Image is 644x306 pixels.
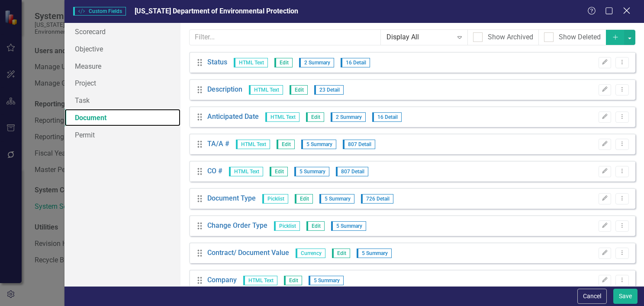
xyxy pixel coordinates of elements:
span: 5 Summary [294,167,329,176]
span: 5 Summary [301,140,336,149]
span: Edit [277,140,295,149]
span: 5 Summary [331,221,366,231]
span: HTML Text [265,112,299,122]
a: Status [207,57,227,67]
div: Display All [386,32,453,42]
span: Edit [290,85,308,95]
a: Company [207,275,237,285]
span: Edit [306,221,325,231]
a: Objective [64,40,180,57]
span: 23 Detail [314,85,344,95]
span: Currency [296,249,325,258]
span: 2 Summary [299,58,334,67]
span: Edit [306,112,324,122]
button: Save [613,289,638,304]
a: Document [64,109,180,126]
a: TA/A # [207,139,229,149]
span: Edit [295,194,313,204]
a: Change Order Type [207,221,267,231]
span: 807 Detail [336,167,368,176]
span: HTML Text [249,85,283,95]
span: 5 Summary [319,194,354,204]
button: Cancel [577,289,607,304]
span: 807 Detail [343,140,375,149]
a: Document Type [207,194,256,204]
a: Task [64,92,180,109]
a: Scorecard [64,23,180,40]
input: Filter... [189,29,381,45]
span: Edit [332,249,350,258]
a: Anticipated Date [207,112,259,122]
span: Picklist [262,194,288,204]
a: Description [207,85,242,95]
span: HTML Text [236,140,270,149]
span: Custom Fields [73,7,126,16]
div: Show Deleted [559,32,601,42]
span: Edit [274,58,293,67]
div: Show Archived [488,32,533,42]
span: HTML Text [243,276,277,285]
span: Edit [284,276,302,285]
a: Project [64,74,180,92]
span: 16 Detail [372,112,402,122]
span: [US_STATE] Department of Environmental Protection [135,7,298,15]
a: Measure [64,57,180,75]
span: 2 Summary [331,112,366,122]
span: 16 Detail [341,58,370,67]
span: 726 Detail [361,194,393,204]
span: HTML Text [229,167,263,176]
a: CO # [207,166,222,176]
span: Picklist [274,221,300,231]
span: 5 Summary [357,249,392,258]
a: Contract/ Document Value [207,248,289,258]
span: 5 Summary [309,276,344,285]
span: Edit [270,167,288,176]
span: HTML Text [234,58,268,67]
a: Permit [64,126,180,143]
